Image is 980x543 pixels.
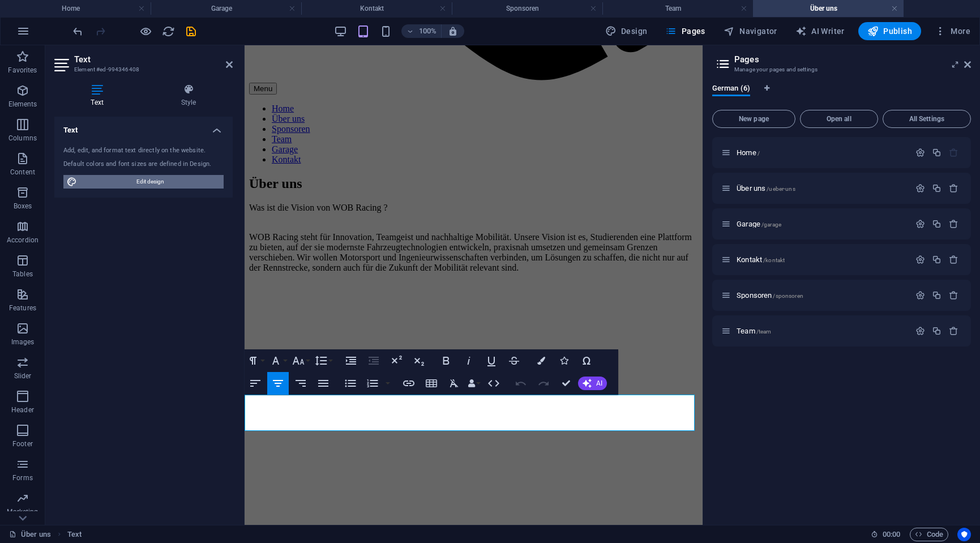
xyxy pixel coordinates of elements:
div: Remove [949,183,958,193]
span: AI Writer [795,25,845,37]
p: Slider [14,371,32,380]
div: Add, edit, and format text directly on the website. [63,146,224,156]
button: reload [161,24,175,38]
button: Redo (⌘⇧Z) [533,372,554,395]
p: Features [9,303,36,313]
button: Strikethrough [503,349,525,372]
button: Italic (⌘I) [458,349,480,372]
button: AI Writer [791,22,849,40]
p: Accordion [7,236,38,245]
span: Click to open page [737,148,760,157]
h4: Sponsoren [452,2,602,15]
span: /kontakt [763,257,785,263]
button: Navigator [719,22,782,40]
div: The startpage cannot be deleted [949,148,958,157]
i: Save (Ctrl+S) [185,25,198,38]
h6: Session time [871,528,901,541]
h4: Kontakt [301,2,452,15]
i: On resize automatically adjust zoom level to fit chosen device. [448,26,458,36]
div: Design (Ctrl+Alt+Y) [601,22,652,40]
span: Design [605,25,648,37]
div: Settings [915,255,925,264]
button: Insert Link [398,372,420,395]
div: Kontakt/kontakt [733,256,910,263]
span: Edit design [80,175,220,189]
button: Data Bindings [466,372,482,395]
p: Forms [12,473,33,482]
div: Settings [915,326,925,336]
button: Unordered List [340,372,361,395]
div: Remove [949,290,958,300]
div: Remove [949,326,958,336]
button: Superscript [386,349,407,372]
button: Undo (⌘Z) [510,372,532,395]
button: Align Justify [313,372,334,395]
h4: Team [602,2,753,15]
div: Duplicate [932,219,942,229]
div: Settings [915,290,925,300]
h4: Style [144,84,233,108]
div: Duplicate [932,255,942,264]
span: More [935,25,970,37]
span: Team [737,327,771,335]
h6: 100% [418,24,436,38]
button: Font Family [267,349,289,372]
h4: Text [54,117,233,137]
div: Sponsoren/sponsoren [733,292,910,299]
div: Settings [915,183,925,193]
button: All Settings [883,110,971,128]
div: Duplicate [932,326,942,336]
button: Underline (⌘U) [481,349,502,372]
button: Click here to leave preview mode and continue editing [139,24,152,38]
button: New page [712,110,795,128]
span: AI [596,380,602,387]
p: Content [10,168,35,177]
button: Clear Formatting [443,372,465,395]
button: Special Characters [576,349,597,372]
h4: Über uns [753,2,904,15]
p: Favorites [8,66,37,75]
div: Garage/garage [733,220,910,228]
button: Ordered List [362,372,383,395]
span: /team [756,328,772,335]
span: /ueber-uns [767,186,795,192]
span: Code [915,528,943,541]
span: Click to select. Double-click to edit [67,528,82,541]
span: /garage [761,221,781,228]
p: Marketing [7,507,38,516]
button: undo [71,24,84,38]
div: Duplicate [932,148,942,157]
i: Undo: Edit headline (Ctrl+Z) [71,25,84,38]
div: Home/ [733,149,910,156]
div: Default colors and font sizes are defined in Design. [63,160,224,169]
span: 00 00 [883,528,900,541]
span: New page [717,116,790,122]
a: Click to cancel selection. Double-click to open Pages [9,528,51,541]
h3: Manage your pages and settings [734,65,948,75]
button: Increase Indent [340,349,362,372]
button: Publish [858,22,921,40]
div: Settings [915,148,925,157]
button: Open all [800,110,878,128]
button: Bold (⌘B) [435,349,457,372]
p: Footer [12,439,33,448]
button: Align Center [267,372,289,395]
span: German (6) [712,82,750,97]
div: Duplicate [932,183,942,193]
p: Boxes [14,202,32,211]
span: Open all [805,116,873,122]
h4: Garage [151,2,301,15]
button: Design [601,22,652,40]
div: Duplicate [932,290,942,300]
p: Images [11,337,35,347]
button: Paragraph Format [245,349,266,372]
div: Team/team [733,327,910,335]
button: Edit design [63,175,224,189]
button: AI [578,377,607,390]
span: Kontakt [737,255,785,264]
span: Pages [665,25,705,37]
button: Code [910,528,948,541]
button: Pages [661,22,709,40]
button: Subscript [408,349,430,372]
p: Header [11,405,34,414]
